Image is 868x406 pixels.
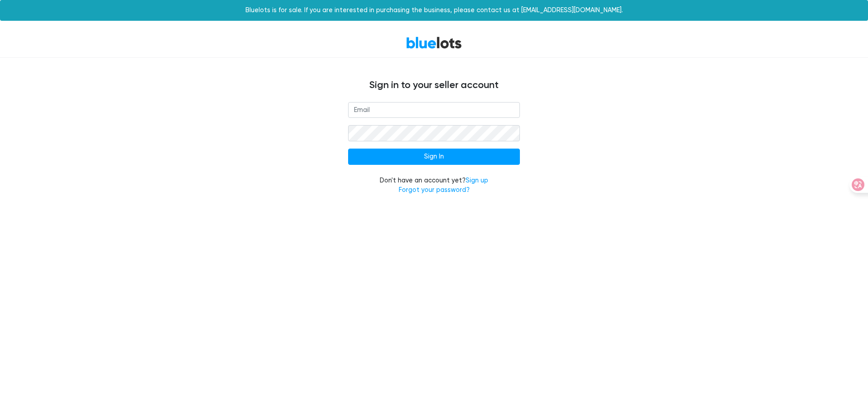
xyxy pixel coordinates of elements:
[163,79,705,91] h4: Sign in to your seller account
[399,186,470,194] a: Forgot your password?
[348,176,520,195] div: Don't have an account yet?
[466,177,488,184] a: Sign up
[348,149,520,165] input: Sign In
[406,36,462,49] a: BlueLots
[348,102,520,118] input: Email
